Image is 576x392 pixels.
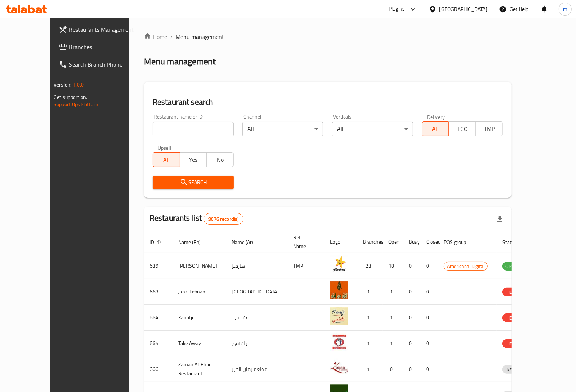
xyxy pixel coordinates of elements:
[206,152,234,167] button: No
[53,21,146,38] a: Restaurants Management
[420,279,438,305] td: 0
[144,32,512,41] nav: breadcrumb
[357,331,383,356] td: 1
[153,176,234,189] button: Search
[232,238,263,247] span: Name (Ar)
[69,25,140,34] span: Restaurants Management
[330,281,348,299] img: Jabal Lebnan
[204,213,243,225] div: Total records count
[144,305,172,331] td: 664
[403,279,420,305] td: 0
[383,305,403,331] td: 1
[420,253,438,279] td: 0
[420,305,438,331] td: 0
[178,238,210,247] span: Name (En)
[180,152,207,167] button: Yes
[158,145,171,150] label: Upsell
[383,331,403,356] td: 1
[420,231,438,253] th: Closed
[491,210,509,228] div: Export file
[69,60,140,69] span: Search Branch Phone
[383,279,403,305] td: 1
[144,253,172,279] td: 639
[176,32,224,41] span: Menu management
[144,56,216,67] h2: Menu management
[204,216,243,223] span: 9076 record(s)
[170,32,173,41] li: /
[156,155,177,165] span: All
[69,43,140,51] span: Branches
[172,305,226,331] td: Kanafji
[383,231,403,253] th: Open
[54,92,87,102] span: Get support on:
[502,314,524,322] span: HIDDEN
[158,178,228,187] span: Search
[53,56,146,73] a: Search Branch Phone
[330,359,348,377] img: Zaman Al-Khair Restaurant
[150,213,243,225] h2: Restaurants list
[403,356,420,382] td: 0
[144,32,167,41] a: Home
[54,100,100,109] a: Support.OpsPlatform
[150,238,164,247] span: ID
[226,356,287,382] td: مطعم زمان الخير
[563,5,567,13] span: m
[389,5,405,13] div: Plugins
[403,231,420,253] th: Busy
[439,5,487,13] div: [GEOGRAPHIC_DATA]
[502,238,526,247] span: Status
[226,305,287,331] td: كنفجي
[144,279,172,305] td: 663
[153,97,503,108] h2: Restaurant search
[73,80,84,89] span: 1.0.0
[452,124,473,134] span: TGO
[172,253,226,279] td: [PERSON_NAME]
[444,238,475,247] span: POS group
[183,155,204,165] span: Yes
[427,114,445,119] label: Delivery
[357,356,383,382] td: 1
[448,121,476,136] button: TGO
[357,253,383,279] td: 23
[172,331,226,356] td: Take Away
[502,365,527,374] div: INACTIVE
[357,279,383,305] td: 1
[502,313,524,322] div: HIDDEN
[153,122,234,136] input: Search for restaurant name or ID..
[420,356,438,382] td: 0
[293,233,316,251] span: Ref. Name
[330,307,348,325] img: Kanafji
[330,333,348,351] img: Take Away
[502,339,524,348] div: HIDDEN
[502,288,524,296] div: HIDDEN
[502,365,527,373] span: INACTIVE
[144,331,172,356] td: 665
[144,356,172,382] td: 666
[330,255,348,273] img: Hardee's
[226,253,287,279] td: هارديز
[383,356,403,382] td: 0
[242,122,323,136] div: All
[403,253,420,279] td: 0
[422,121,449,136] button: All
[172,279,226,305] td: Jabal Lebnan
[475,121,503,136] button: TMP
[403,305,420,331] td: 0
[502,288,524,296] span: HIDDEN
[479,124,500,134] span: TMP
[502,262,520,271] span: OPEN
[172,356,226,382] td: Zaman Al-Khair Restaurant
[226,331,287,356] td: تيك آوي
[444,262,487,271] span: Americana-Digital
[153,152,180,167] button: All
[420,331,438,356] td: 0
[53,38,146,56] a: Branches
[209,155,231,165] span: No
[54,80,71,89] span: Version:
[403,331,420,356] td: 0
[425,124,446,134] span: All
[383,253,403,279] td: 18
[332,122,413,136] div: All
[324,231,357,253] th: Logo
